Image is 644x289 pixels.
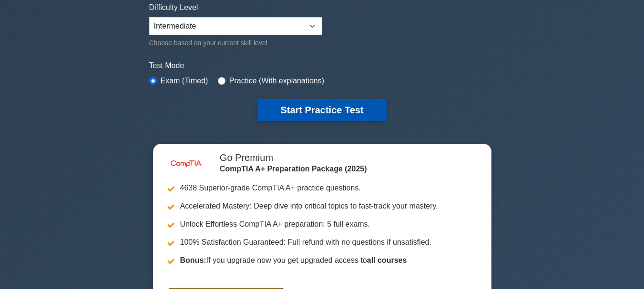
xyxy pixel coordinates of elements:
[149,37,322,49] div: Choose based on your current skill level
[257,99,386,121] button: Start Practice Test
[229,75,324,87] label: Practice (With explanations)
[149,60,495,71] label: Test Mode
[161,75,208,87] label: Exam (Timed)
[149,2,198,13] label: Difficulty Level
